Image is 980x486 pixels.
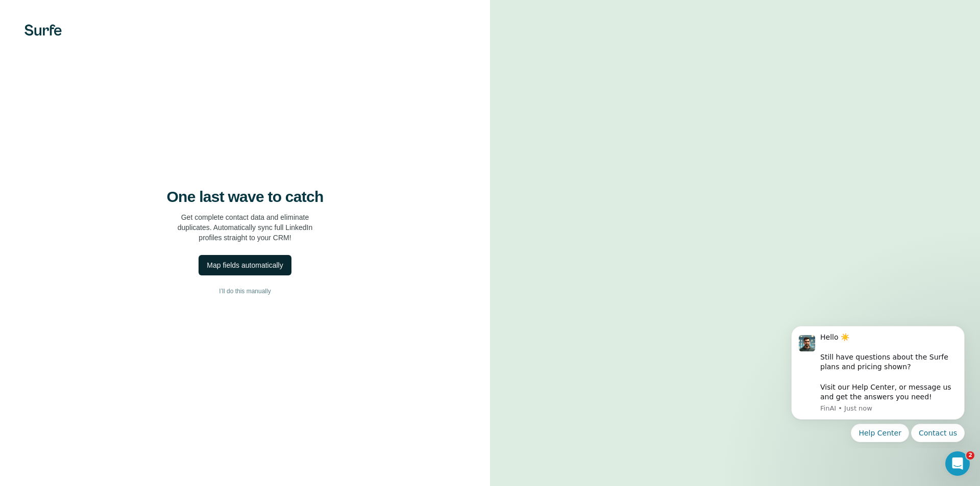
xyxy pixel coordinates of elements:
span: 2 [966,451,974,459]
button: I’ll do this manually [20,284,470,299]
iframe: Intercom notifications message [776,317,980,448]
span: I’ll do this manually [219,287,271,296]
button: Map fields automatically [199,255,291,275]
img: Surfe's logo [24,24,62,36]
p: Get complete contact data and eliminate duplicates. Automatically sync full LinkedIn profiles str... [178,212,313,243]
div: Map fields automatically [207,260,283,270]
h4: One last wave to catch [167,188,324,206]
iframe: Intercom live chat [945,451,970,476]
